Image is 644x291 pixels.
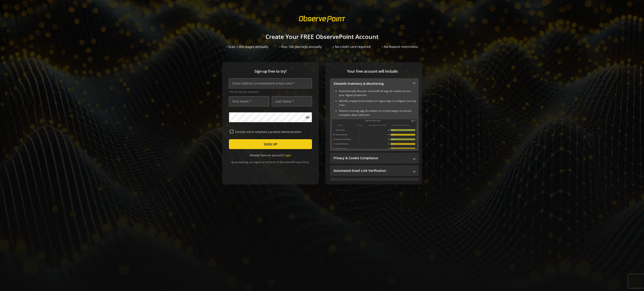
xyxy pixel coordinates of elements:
div: Sitewide Inventory & Monitoring [330,89,419,151]
input: First Name * [229,96,269,106]
div: By proceeding, you agree to the and . [229,157,312,164]
input: Last Name * [272,96,312,106]
a: Terms of Service [269,160,288,164]
mat-expansion-panel-header: Privacy & Cookie Compliance [330,153,419,163]
mat-panel-title: Privacy & Cookie Compliance [334,156,410,160]
span: SIGN UP [264,140,277,148]
li: Identify unapproved cookies or rogue tags to mitigate security risks. [339,99,417,107]
input: Email Address (name@work-email.com) * [229,78,312,88]
li: Detects missing tags & cookies on critical pages to ensure complete data collection. [339,109,417,117]
div: Already have an account? [229,153,312,157]
div: • No credit card required [333,45,371,49]
span: This will be your Username [229,90,312,93]
button: SIGN UP [229,139,312,149]
div: • Run 100 Journeys annually [279,45,322,49]
div: • No feature restrictions [382,45,418,49]
img: Sitewide Inventory & Monitoring [332,119,417,149]
mat-expansion-panel-header: Automated Email Link Verification [330,165,419,176]
mat-expansion-panel-header: Performance Monitoring with Web Vitals [330,178,419,189]
label: Contact me to schedule a product demonstration [233,130,311,134]
mat-icon: visibility [305,115,310,120]
div: • Scan 1,000 pages annually [226,45,268,49]
mat-panel-title: Sitewide Inventory & Monitoring [334,81,410,86]
mat-expansion-panel-header: Sitewide Inventory & Monitoring [330,78,419,89]
a: Login [284,153,291,157]
a: Privacy Policy [293,160,309,164]
span: Sign-up free to try! [229,69,312,74]
span: Your free account will include: [330,69,415,74]
li: Automatically discover and audit all tags & cookies across your digital properties. [339,89,417,97]
mat-panel-title: Automated Email Link Verification [334,168,410,173]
